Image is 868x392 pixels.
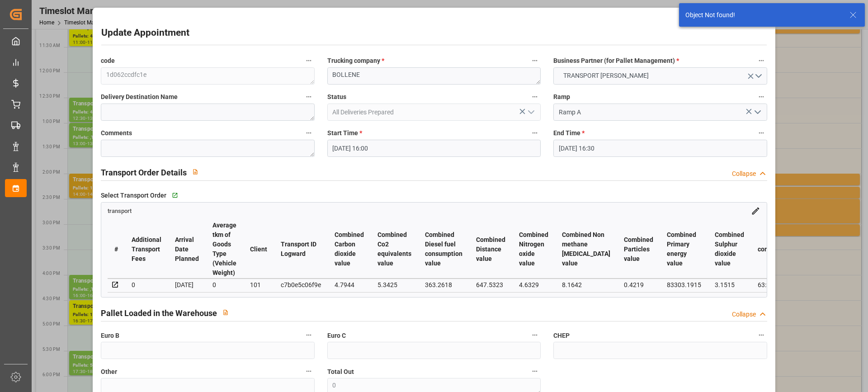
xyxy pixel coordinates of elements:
div: 0 [212,279,236,290]
div: 8.1642 [562,279,610,290]
div: 4.6329 [519,279,548,290]
button: Euro C [529,329,541,341]
th: Combined Particles value [617,220,660,279]
div: 0.4219 [624,279,653,290]
button: Ramp [755,91,767,103]
button: Business Partner (for Pallet Management) * [755,55,767,66]
input: Type to search/select [553,104,767,121]
h2: Transport Order Details [101,166,187,179]
div: 4.7944 [335,279,364,290]
input: Type to search/select [327,104,541,121]
div: [DATE] [175,279,199,290]
th: Combined Sulphur dioxide value [708,220,751,279]
span: End Time [553,128,585,138]
th: Combined Primary energy value [660,220,708,279]
div: 5.3425 [377,279,411,290]
th: Combined Distance value [469,220,512,279]
div: 83303.1915 [667,279,701,290]
th: Combined Carbon dioxide value [328,220,371,279]
span: Other [101,367,117,377]
span: Status [327,92,346,102]
span: TRANSPORT [PERSON_NAME] [559,71,653,80]
th: Combined Nitrogen oxide value [512,220,555,279]
button: Delivery Destination Name [303,91,315,103]
th: Average tkm of Goods Type (Vehicle Weight) [206,220,243,279]
textarea: 1d062ccdfc1e [101,67,314,85]
button: Status [529,91,541,103]
button: open menu [524,105,538,119]
button: CHEP [755,329,767,341]
button: code [303,55,315,66]
button: open menu [553,67,767,85]
th: Combined Co2 equivalents value [371,220,418,279]
h2: Pallet Loaded in the Warehouse [101,307,217,319]
div: 101 [250,279,267,290]
button: Comments [303,127,315,139]
th: Client [243,220,274,279]
th: Combined Non methane [MEDICAL_DATA] value [555,220,617,279]
div: c7b0e5c06f9e [281,279,321,290]
div: 363.2618 [425,279,462,290]
a: transport [108,207,132,214]
span: transport [108,208,132,214]
button: Start Time * [529,127,541,139]
div: 3.1515 [715,279,744,290]
button: Total Out [529,365,541,377]
div: Collapse [732,169,756,179]
span: CHEP [553,331,570,340]
span: Total Out [327,367,354,377]
button: End Time * [755,127,767,139]
div: Object Not found! [685,10,841,20]
input: DD-MM-YYYY HH:MM [327,140,541,157]
th: Transport ID Logward [274,220,328,279]
span: code [101,56,115,66]
div: 0 [132,279,161,290]
button: Other [303,365,315,377]
textarea: BOLLENE [327,67,541,85]
th: # [108,220,125,279]
th: Arrival Date Planned [168,220,206,279]
button: open menu [750,105,764,119]
button: Trucking company * [529,55,541,66]
div: 647.5323 [476,279,505,290]
span: Start Time [327,128,362,138]
span: Euro B [101,331,119,340]
span: Delivery Destination Name [101,92,178,102]
input: DD-MM-YYYY HH:MM [553,140,767,157]
button: Euro B [303,329,315,341]
div: Collapse [732,310,756,319]
span: Euro C [327,331,346,340]
th: Combined Diesel fuel consumption value [418,220,469,279]
span: Select Transport Order [101,191,166,200]
th: Additional Transport Fees [125,220,168,279]
span: Trucking company [327,56,384,66]
h2: Update Appointment [101,26,189,40]
span: Comments [101,128,132,138]
span: Ramp [553,92,570,102]
span: Business Partner (for Pallet Management) [553,56,679,66]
